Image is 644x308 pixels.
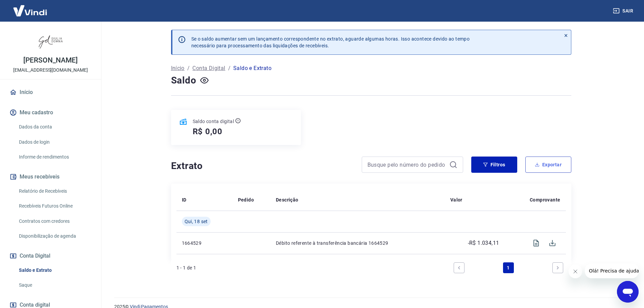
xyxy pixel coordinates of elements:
[16,263,93,277] a: Saldo e Extrato
[228,64,231,72] p: /
[182,240,227,246] p: 1664529
[552,262,563,273] a: Next page
[503,262,514,273] a: Page 1 is your current page
[37,27,64,54] img: 11efcaa0-b592-4158-bf44-3e3a1f4dab66.jpeg
[171,64,185,72] a: Início
[182,196,187,203] p: ID
[8,0,52,21] img: Vindi
[544,235,560,251] span: Download
[16,214,93,228] a: Contratos com credores
[191,35,470,49] p: Se o saldo aumentar sem um lançamento correspondente no extrato, aguarde algumas horas. Isso acon...
[8,169,93,184] button: Meus recebíveis
[276,240,439,246] p: Débito referente à transferência bancária 1664529
[187,64,190,72] p: /
[8,248,93,263] button: Conta Digital
[450,196,462,203] p: Valor
[585,263,639,278] iframe: Mensagem da empresa
[233,64,271,72] p: Saldo e Extrato
[185,218,208,225] span: Qui, 18 set
[8,105,93,120] button: Meu cadastro
[454,262,464,273] a: Previous page
[4,5,57,10] span: Olá! Precisa de ajuda?
[569,265,582,278] iframe: Fechar mensagem
[16,199,93,213] a: Recebíveis Futuros Online
[16,229,93,243] a: Disponibilização de agenda
[16,135,93,149] a: Dados de login
[8,85,93,100] a: Início
[612,5,636,17] button: Sair
[16,150,93,164] a: Informe de rendimentos
[176,264,196,271] p: 1 - 1 de 1
[468,239,499,247] p: -R$ 1.034,11
[193,118,234,125] p: Saldo conta digital
[238,196,254,203] p: Pedido
[192,64,225,72] a: Conta Digital
[530,196,560,203] p: Comprovante
[525,157,571,173] button: Exportar
[16,120,93,134] a: Dados da conta
[471,157,517,173] button: Filtros
[617,281,639,303] iframe: Botão para abrir a janela de mensagens
[16,184,93,198] a: Relatório de Recebíveis
[276,196,299,203] p: Descrição
[13,67,88,74] p: [EMAIL_ADDRESS][DOMAIN_NAME]
[171,159,354,173] h4: Extrato
[528,235,544,251] span: Visualizar
[171,74,196,87] h4: Saldo
[451,260,566,276] ul: Pagination
[193,126,223,137] h5: R$ 0,00
[367,160,447,170] input: Busque pelo número do pedido
[23,57,77,64] p: [PERSON_NAME]
[16,278,93,292] a: Saque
